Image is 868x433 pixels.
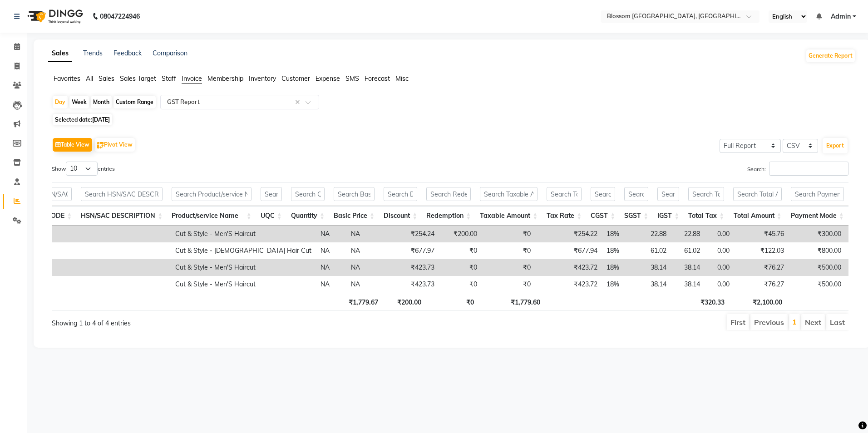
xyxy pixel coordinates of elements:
[172,187,251,201] input: Search Product/service Name
[86,74,93,83] span: All
[345,74,359,83] span: SMS
[535,226,602,242] td: ₹254.22
[733,187,781,201] input: Search Total Amount
[395,74,409,83] span: Misc
[482,276,535,293] td: ₹0
[53,96,68,108] div: Day
[256,206,286,226] th: UQC: activate to sort column ascending
[744,276,789,293] td: ₹76.27
[789,242,846,259] td: ₹800.00
[379,206,422,226] th: Discount: activate to sort column ascending
[475,206,542,226] th: Taxable Amount: activate to sort column ascending
[316,74,340,83] span: Expense
[586,206,620,226] th: CGST: activate to sort column ascending
[439,242,482,259] td: ₹0
[389,226,439,242] td: ₹254.24
[99,74,114,83] span: Sales
[713,226,744,242] td: 0.00
[591,187,615,201] input: Search CGST
[789,226,846,242] td: ₹300.00
[333,293,383,310] th: ₹1,779.67
[713,242,744,259] td: 0.00
[729,293,787,310] th: ₹2,100.00
[439,259,482,276] td: ₹0
[713,259,744,276] td: 0.00
[120,74,156,83] span: Sales Target
[207,74,243,83] span: Membership
[389,242,439,259] td: ₹677.97
[657,187,679,201] input: Search IGST
[688,187,724,201] input: Search Total Tax
[52,313,376,328] div: Showing 1 to 4 of 4 entries
[249,74,276,83] span: Inventory
[100,4,140,29] b: 08047224946
[261,187,282,201] input: Search UQC
[153,49,187,57] a: Comparison
[823,138,848,153] button: Export
[91,96,112,108] div: Month
[439,276,482,293] td: ₹0
[744,242,789,259] td: ₹122.03
[346,226,389,242] td: NA
[547,187,582,201] input: Search Tax Rate
[680,242,713,259] td: 61.02
[786,206,848,226] th: Payment Mode: activate to sort column ascending
[482,242,535,259] td: ₹0
[646,259,680,276] td: 38.14
[482,259,535,276] td: ₹0
[646,242,680,259] td: 61.02
[53,114,112,125] span: Selected date:
[286,206,329,226] th: Quantity: activate to sort column ascending
[295,98,303,107] span: Clear all
[422,206,475,226] th: Redemption: activate to sort column ascending
[162,74,176,83] span: Staff
[113,49,142,57] a: Feedback
[52,162,115,176] label: Show entries
[602,226,646,242] td: 18%
[53,138,92,152] button: Table View
[346,242,389,259] td: NA
[680,276,713,293] td: 38.14
[316,226,346,242] td: NA
[291,187,325,201] input: Search Quantity
[171,259,316,276] td: Cut & Style - Men'S Haircut
[685,293,729,310] th: ₹320.33
[383,293,426,310] th: ₹200.00
[602,259,646,276] td: 18%
[646,226,680,242] td: 22.88
[81,187,163,201] input: Search HSN/SAC DESCRIPTION
[365,74,390,83] span: Forecast
[426,187,471,201] input: Search Redemption
[535,242,602,259] td: ₹677.94
[789,276,846,293] td: ₹500.00
[171,226,316,242] td: Cut & Style - Men'S Haircut
[316,242,346,259] td: NA
[329,206,379,226] th: Basic Price: activate to sort column ascending
[744,259,789,276] td: ₹76.27
[54,74,80,83] span: Favorites
[542,206,586,226] th: Tax Rate: activate to sort column ascending
[439,226,482,242] td: ₹200.00
[747,162,848,176] label: Search:
[791,187,844,201] input: Search Payment Mode
[92,116,110,123] span: [DATE]
[316,259,346,276] td: NA
[389,276,439,293] td: ₹423.73
[653,206,684,226] th: IGST: activate to sort column ascending
[535,259,602,276] td: ₹423.72
[831,12,851,21] span: Admin
[620,206,653,226] th: SGST: activate to sort column ascending
[680,259,713,276] td: 38.14
[769,162,848,176] input: Search:
[646,276,680,293] td: 38.14
[171,242,316,259] td: Cut & Style - [DEMOGRAPHIC_DATA] Hair Cut
[48,45,72,62] a: Sales
[478,293,545,310] th: ₹1,779.60
[602,276,646,293] td: 18%
[182,74,202,83] span: Invoice
[346,259,389,276] td: NA
[713,276,744,293] td: 0.00
[384,187,417,201] input: Search Discount
[535,276,602,293] td: ₹423.72
[95,138,135,152] button: Pivot View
